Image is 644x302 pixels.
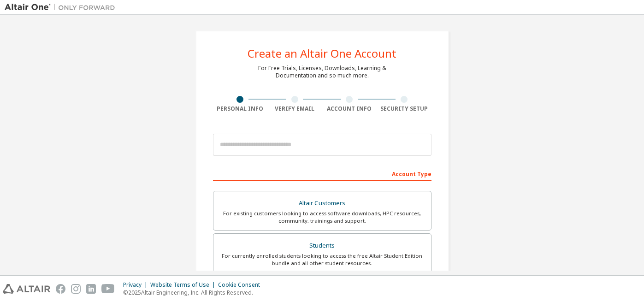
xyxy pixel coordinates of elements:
[219,210,425,225] div: For existing customers looking to access software downloads, HPC resources, community, trainings ...
[219,239,425,252] div: Students
[267,105,322,113] div: Verify Email
[219,197,425,210] div: Altair Customers
[218,281,266,289] div: Cookie Consent
[248,48,396,59] div: Create an Altair One Account
[3,284,50,294] img: altair_logo.svg
[322,105,377,113] div: Account Info
[101,284,115,294] img: youtube.svg
[213,105,268,113] div: Personal Info
[123,281,150,289] div: Privacy
[219,252,425,267] div: For currently enrolled students looking to access the free Altair Student Edition bundle and all ...
[71,284,81,294] img: instagram.svg
[123,289,266,296] p: © 2025 Altair Engineering, Inc. All Rights Reserved.
[258,65,386,79] div: For Free Trials, Licenses, Downloads, Learning & Documentation and so much more.
[56,284,65,294] img: facebook.svg
[213,166,431,181] div: Account Type
[86,284,96,294] img: linkedin.svg
[150,281,218,289] div: Website Terms of Use
[5,3,120,12] img: Altair One
[377,105,431,113] div: Security Setup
